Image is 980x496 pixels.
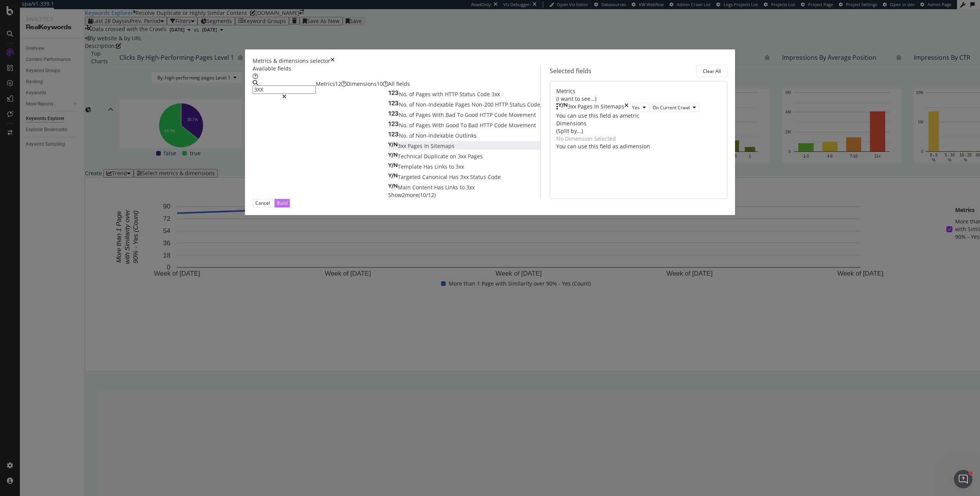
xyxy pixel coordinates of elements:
[422,173,449,181] span: Canonical
[446,122,461,129] span: Good
[460,173,470,181] span: 3xx
[629,103,649,112] button: Yes
[388,191,418,199] span: Show 2 more
[399,111,409,118] span: No.
[398,173,422,181] span: Targeted
[398,142,408,149] span: 3xx
[399,122,409,129] span: No.
[409,111,416,118] span: of
[456,163,464,170] span: 3xx
[954,470,972,488] iframe: Intercom live chat
[455,132,477,139] span: Outlinks
[245,49,735,215] div: modal
[388,80,540,88] div: All fields
[649,103,699,112] button: On Current Crawl
[494,122,509,129] span: Code
[466,184,475,191] span: 3xx
[556,127,721,135] div: (Split by...)
[495,101,510,108] span: HTTP
[457,111,465,118] span: To
[556,120,721,135] div: Dimensions
[399,90,409,98] span: No.
[527,101,540,108] span: Code
[399,101,409,108] span: No.
[398,153,424,160] span: Technical
[346,80,388,88] div: Dimensions
[277,200,287,206] div: Build
[330,57,335,65] div: times
[470,173,488,181] span: Status
[632,104,640,111] span: Yes
[449,173,460,181] span: Has
[377,80,383,88] div: brand label
[556,112,721,120] div: You can use this field as a metric
[653,104,690,111] span: On Current Crawl
[416,101,455,108] span: Non-Indexable
[465,111,480,118] span: Good
[510,101,527,108] span: Status
[424,153,450,160] span: Duplicate
[509,111,536,118] span: Movement
[399,132,409,139] span: No.
[550,67,591,76] div: Selected fields
[335,80,341,87] span: 12
[434,184,445,191] span: Has
[398,184,412,191] span: Main
[446,111,457,118] span: Bad
[556,135,616,143] div: No Dimension Selected
[461,122,468,129] span: To
[488,173,501,181] span: Code
[253,65,540,72] div: Available fields
[450,153,458,160] span: on
[409,101,416,108] span: of
[556,87,721,103] div: Metrics
[424,142,431,149] span: In
[480,111,494,118] span: HTTP
[377,80,383,87] span: 10
[480,122,494,129] span: HTTP
[412,184,434,191] span: Content
[253,57,330,65] div: Metrics & dimensions selector
[445,90,459,98] span: HTTP
[568,103,624,112] div: 3xx Pages In Sitemaps
[418,191,436,199] span: ( 10 / 12 )
[416,132,455,139] span: Non-Indexable
[434,163,449,170] span: Links
[255,200,270,206] div: Cancel
[468,122,480,129] span: Bad
[455,101,472,108] span: Pages
[432,122,446,129] span: With
[459,90,477,98] span: Status
[409,122,416,129] span: of
[449,163,456,170] span: to
[409,90,416,98] span: of
[445,184,460,191] span: Links
[556,143,721,150] div: You can use this field as a dimension
[431,142,454,149] span: Sitemaps
[432,111,446,118] span: With
[416,111,432,118] span: Pages
[458,153,468,160] span: 3xx
[253,85,316,94] input: Search by field name
[432,90,445,98] span: with
[253,199,273,207] button: Cancel
[509,122,536,129] span: Movement
[335,80,341,88] div: brand label
[492,90,500,98] span: 3xx
[556,103,721,112] div: 3xx Pages In SitemapstimesYesOn Current Crawl
[409,132,416,139] span: of
[398,163,423,170] span: Template
[696,65,727,77] button: Clear All
[316,80,346,88] div: Metrics
[703,68,721,74] div: Clear All
[416,90,432,98] span: Pages
[472,101,495,108] span: Non-200
[460,184,466,191] span: to
[477,90,492,98] span: Code
[274,199,290,207] button: Build
[494,111,509,118] span: Code
[556,95,721,103] div: (I want to see...)
[468,153,483,160] span: Pages
[416,122,432,129] span: Pages
[624,103,629,112] div: times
